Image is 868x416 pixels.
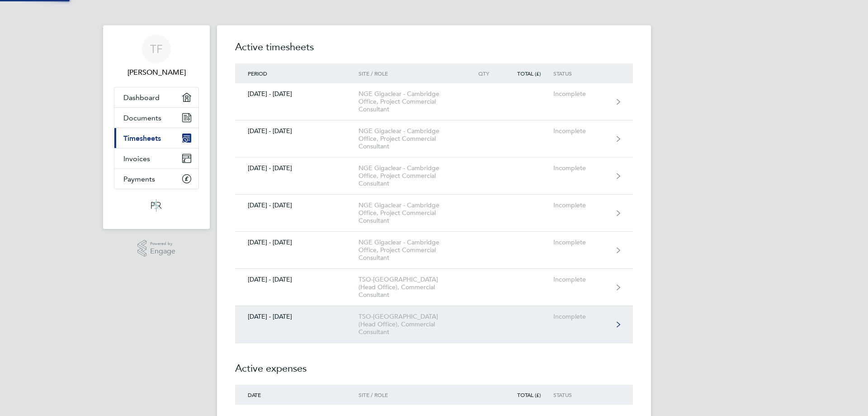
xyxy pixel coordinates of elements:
[553,201,609,209] div: Incomplete
[103,25,210,229] nav: Main navigation
[235,343,633,385] h2: Active expenses
[150,43,163,55] span: TF
[235,164,359,172] div: [DATE] - [DATE]
[359,239,462,262] div: NGE Gigaclear - Cambridge Office, Project Commercial Consultant
[235,306,633,343] a: [DATE] - [DATE]TSO-[GEOGRAPHIC_DATA] (Head Office), Commercial ConsultantIncomplete
[235,313,359,320] div: [DATE] - [DATE]
[502,70,553,77] div: Total (£)
[123,134,161,143] span: Timesheets
[123,114,161,122] span: Documents
[235,195,633,232] a: [DATE] - [DATE]NGE Gigaclear - Cambridge Office, Project Commercial ConsultantIncomplete
[359,164,462,187] div: NGE Gigaclear - Cambridge Office, Project Commercial Consultant
[148,198,165,213] img: psrsolutions-logo-retina.png
[553,239,609,246] div: Incomplete
[235,83,633,120] a: [DATE] - [DATE]NGE Gigaclear - Cambridge Office, Project Commercial ConsultantIncomplete
[359,392,462,398] div: Site / Role
[553,127,609,135] div: Incomplete
[114,67,199,78] span: Taylor Fisher
[114,128,198,148] a: Timesheets
[114,108,198,128] a: Documents
[359,70,462,77] div: Site / Role
[553,70,609,77] div: Status
[359,127,462,150] div: NGE Gigaclear - Cambridge Office, Project Commercial Consultant
[235,120,633,158] a: [DATE] - [DATE]NGE Gigaclear - Cambridge Office, Project Commercial ConsultantIncomplete
[502,392,553,398] div: Total (£)
[150,248,175,255] span: Engage
[137,240,176,257] a: Powered byEngage
[235,201,359,209] div: [DATE] - [DATE]
[359,276,462,299] div: TSO-[GEOGRAPHIC_DATA] (Head Office), Commercial Consultant
[553,276,609,283] div: Incomplete
[114,169,198,189] a: Payments
[123,154,150,163] span: Invoices
[248,70,267,77] span: Period
[114,87,198,107] a: Dashboard
[359,201,462,225] div: NGE Gigaclear - Cambridge Office, Project Commercial Consultant
[235,269,633,306] a: [DATE] - [DATE]TSO-[GEOGRAPHIC_DATA] (Head Office), Commercial ConsultantIncomplete
[123,93,160,102] span: Dashboard
[235,239,359,246] div: [DATE] - [DATE]
[235,40,633,63] h2: Active timesheets
[235,90,359,98] div: [DATE] - [DATE]
[553,90,609,98] div: Incomplete
[235,127,359,135] div: [DATE] - [DATE]
[235,276,359,283] div: [DATE] - [DATE]
[114,148,198,168] a: Invoices
[235,158,633,195] a: [DATE] - [DATE]NGE Gigaclear - Cambridge Office, Project Commercial ConsultantIncomplete
[114,34,199,78] a: TF[PERSON_NAME]
[553,164,609,172] div: Incomplete
[235,392,359,398] div: Date
[553,313,609,320] div: Incomplete
[114,198,199,213] a: Go to home page
[553,392,609,398] div: Status
[150,240,175,248] span: Powered by
[462,70,502,77] div: Qty
[123,175,155,183] span: Payments
[359,90,462,113] div: NGE Gigaclear - Cambridge Office, Project Commercial Consultant
[359,313,462,336] div: TSO-[GEOGRAPHIC_DATA] (Head Office), Commercial Consultant
[235,232,633,269] a: [DATE] - [DATE]NGE Gigaclear - Cambridge Office, Project Commercial ConsultantIncomplete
